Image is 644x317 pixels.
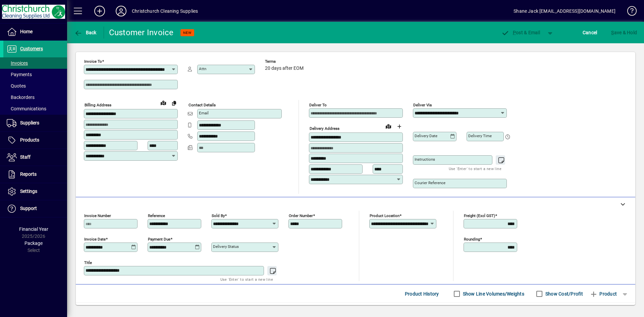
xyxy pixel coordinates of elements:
button: Add [89,5,110,17]
span: Backorders [7,95,35,100]
span: Quotes [7,83,26,89]
span: Back [74,30,97,35]
a: Reports [3,166,67,183]
mat-label: Title [84,260,92,265]
mat-label: Deliver via [413,103,432,107]
div: Christchurch Cleaning Supplies [132,6,198,16]
mat-label: Sold by [212,213,225,218]
span: Support [20,206,37,211]
button: Product [586,288,620,300]
span: Communications [7,106,46,111]
a: Communications [3,103,67,114]
span: ost & Email [501,30,540,35]
button: Save & Hold [609,27,639,39]
a: Knowledge Base [622,1,636,23]
a: Payments [3,69,67,80]
mat-label: Instructions [415,157,435,162]
mat-label: Payment due [148,237,170,242]
button: Choose address [394,121,405,132]
div: Shane Jack [EMAIL_ADDRESS][DOMAIN_NAME] [514,6,615,16]
span: Payments [7,72,32,77]
button: Product History [402,288,442,300]
mat-label: Invoice number [84,213,111,218]
mat-label: Invoice date [84,237,106,242]
span: S [611,30,614,35]
a: Settings [3,183,67,200]
a: Staff [3,149,67,166]
mat-label: Reference [148,213,165,218]
span: NEW [183,31,192,35]
app-page-header-button: Back [67,27,104,39]
span: Staff [20,154,31,160]
span: ave & Hold [611,27,637,38]
a: Home [3,23,67,40]
mat-hint: Use 'Enter' to start a new line [220,275,273,283]
a: Quotes [3,80,67,92]
span: Invoices [7,60,28,66]
a: View on map [158,97,169,108]
label: Show Cost/Profit [544,290,583,297]
a: View on map [383,121,394,131]
span: Reports [20,171,37,177]
mat-label: Order number [289,213,313,218]
span: 20 days after EOM [265,66,304,71]
span: Cancel [583,27,597,38]
mat-label: Freight (excl GST) [464,213,495,218]
span: Home [20,29,33,34]
span: Suppliers [20,120,39,125]
mat-label: Delivery time [468,134,492,138]
button: Copy to Delivery address [169,98,179,108]
span: Products [20,137,39,143]
button: Back [72,27,98,39]
a: Invoices [3,57,67,69]
a: Backorders [3,92,67,103]
span: Terms [265,59,305,64]
mat-label: Invoice To [84,59,102,64]
span: P [513,30,516,35]
button: Post & Email [498,27,543,39]
a: Support [3,200,67,217]
mat-hint: Use 'Enter' to start a new line [449,165,501,172]
mat-label: Delivery date [415,134,437,138]
span: Settings [20,189,37,194]
mat-label: Rounding [464,237,480,242]
button: Cancel [581,27,599,39]
mat-label: Delivery status [213,244,239,249]
div: Customer Invoice [109,27,174,38]
mat-label: Courier Reference [415,180,445,185]
span: Customers [20,46,43,51]
a: Products [3,132,67,149]
span: Financial Year [19,226,48,232]
a: Suppliers [3,115,67,131]
mat-label: Attn [199,66,206,71]
button: Profile [110,5,132,17]
span: Product History [405,288,439,299]
mat-label: Product location [370,213,399,218]
span: Product [590,288,617,299]
mat-label: Deliver To [309,103,327,107]
span: Package [24,241,43,246]
mat-label: Email [199,111,209,115]
label: Show Line Volumes/Weights [462,290,524,297]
